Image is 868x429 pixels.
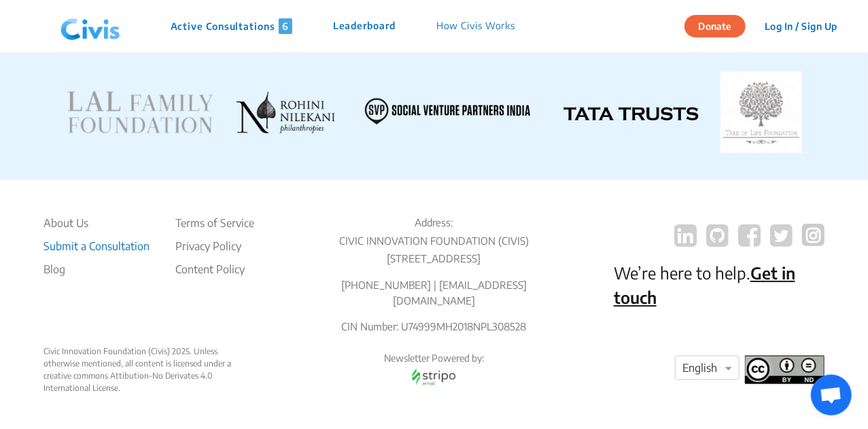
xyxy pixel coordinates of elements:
p: Address: [328,215,539,230]
p: How Civis Works [436,18,516,34]
p: Active Consultations [171,18,292,34]
button: Donate [684,15,746,37]
p: CIN Number: U74999MH2018NPL308528 [328,319,539,334]
img: navlogo.png [55,6,126,47]
p: Leaderboard [333,18,396,34]
li: About Us [44,215,150,231]
img: footer logo [745,356,824,384]
li: Terms of Service [175,215,254,231]
li: Submit a Consultation [44,238,150,254]
a: Donate [684,18,756,32]
p: We’re here to help. [614,260,824,309]
img: TATA TRUSTS [721,71,802,153]
p: CIVIC INNOVATION FOUNDATION (CIVIS) [328,233,539,249]
p: Newsletter Powered by: [328,351,539,365]
img: TATA TRUSTS [563,107,698,120]
div: Open chat [811,375,852,415]
a: Blog [44,261,150,277]
p: [STREET_ADDRESS] [328,251,539,267]
li: Privacy Policy [175,238,254,254]
a: Get in touch [614,262,795,307]
li: Content Policy [175,261,254,277]
img: stripo email logo [405,365,462,389]
img: ROHINI NILEKANI PHILANTHROPIES [235,90,335,134]
img: LAL FAMILY FOUNDATION [67,90,214,134]
img: SVP INDIA [357,90,542,134]
div: Civic Innovation Foundation (Civis) 2025. Unless otherwise mentioned, all content is licensed und... [44,345,254,394]
p: [PHONE_NUMBER] | [EMAIL_ADDRESS][DOMAIN_NAME] [328,277,539,308]
button: Log In / Sign Up [756,16,846,37]
span: 6 [279,18,292,34]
